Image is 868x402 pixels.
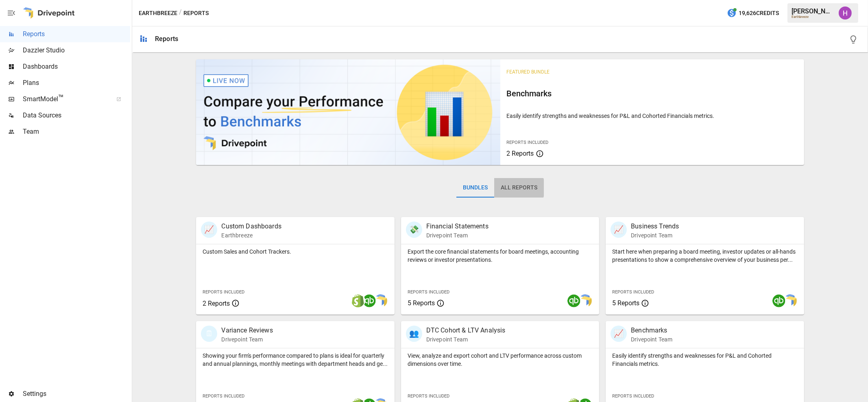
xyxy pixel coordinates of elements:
[203,289,244,295] span: Reports Included
[612,248,797,264] p: Start here when preparing a board meeting, investor updates or all-hands presentations to show a ...
[406,222,422,238] div: 💸
[203,248,388,256] p: Custom Sales and Cohort Trackers.
[612,289,654,295] span: Reports Included
[23,389,130,399] span: Settings
[631,335,672,343] p: Drivepoint Team
[612,299,639,307] span: 5 Reports
[612,352,797,368] p: Easily identify strengths and weaknesses for P&L and Cohorted Financials metrics.
[611,222,627,238] div: 📈
[201,326,217,342] div: 🗓
[23,127,130,137] span: Team
[507,112,798,120] p: Easily identify strengths and weaknesses for P&L and Cohorted Financials metrics.
[23,46,130,55] span: Dazzler Studio
[426,231,489,239] p: Drivepoint Team
[23,111,130,120] span: Data Sources
[567,294,580,307] img: quickbooks
[23,78,130,88] span: Plans
[507,140,549,145] span: Reports Included
[203,300,230,307] span: 2 Reports
[456,178,494,198] button: Bundles
[631,326,672,335] p: Benchmarks
[739,8,779,18] span: 19,626 Credits
[834,2,857,24] button: Harry Antonio
[221,326,273,335] p: Variance Reviews
[494,178,544,198] button: All Reports
[363,294,376,307] img: quickbooks
[23,29,130,39] span: Reports
[23,62,130,72] span: Dashboards
[507,87,798,100] h6: Benchmarks
[772,294,785,307] img: quickbooks
[408,393,449,399] span: Reports Included
[631,231,679,239] p: Drivepoint Team
[612,393,654,399] span: Reports Included
[507,150,534,157] span: 2 Reports
[139,8,177,18] button: Earthbreeze
[611,326,627,342] div: 📈
[179,8,182,18] div: /
[196,59,500,165] img: video thumbnail
[784,294,797,307] img: smart model
[507,69,550,75] span: Featured Bundle
[839,7,852,20] img: Harry Antonio
[408,352,593,368] p: View, analyze and export cohort and LTV performance across custom dimensions over time.
[792,15,834,19] div: Earthbreeze
[406,326,422,342] div: 👥
[58,93,64,103] span: ™
[203,393,244,399] span: Reports Included
[203,352,388,368] p: Showing your firm's performance compared to plans is ideal for quarterly and annual plannings, mo...
[408,299,435,307] span: 5 Reports
[724,6,782,21] button: 19,626Credits
[221,335,273,343] p: Drivepoint Team
[221,222,281,231] p: Custom Dashboards
[23,94,107,104] span: SmartModel
[426,326,506,335] p: DTC Cohort & LTV Analysis
[374,294,387,307] img: smart model
[426,335,506,343] p: Drivepoint Team
[792,7,834,15] div: [PERSON_NAME]
[201,222,217,238] div: 📈
[631,222,679,231] p: Business Trends
[426,222,489,231] p: Financial Statements
[408,289,449,295] span: Reports Included
[155,35,178,43] div: Reports
[579,294,592,307] img: smart model
[408,248,593,264] p: Export the core financial statements for board meetings, accounting reviews or investor presentat...
[351,294,364,307] img: shopify
[221,231,281,239] p: Earthbreeze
